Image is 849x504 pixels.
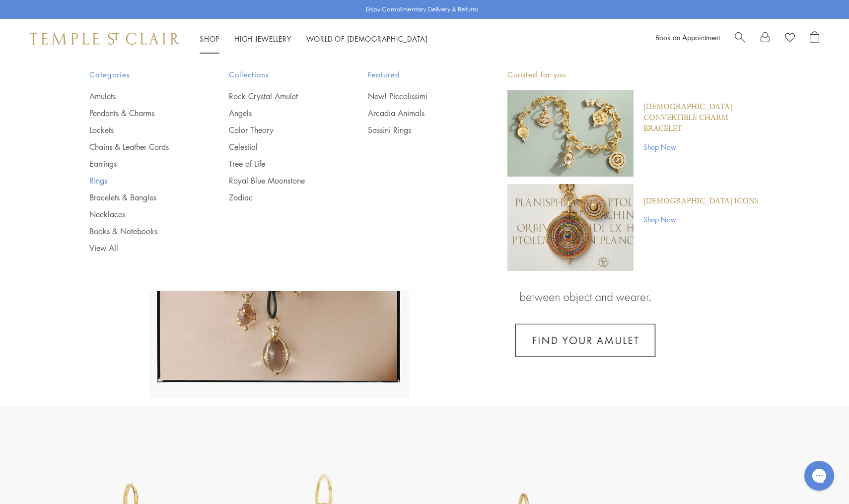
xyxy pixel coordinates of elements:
[229,68,329,81] span: Collections
[89,226,189,237] a: Books & Notebooks
[368,91,468,102] a: New! Piccolissimi
[810,31,819,46] a: Open Shopping Bag
[368,68,468,81] span: Featured
[229,158,329,169] a: Tree of Life
[89,209,189,220] a: Necklaces
[735,31,745,46] a: Search
[799,457,839,494] iframe: Gorgias live chat messenger
[655,32,720,42] a: Book an Appointment
[643,196,759,207] a: [DEMOGRAPHIC_DATA] Icons
[643,214,759,225] a: Shop Now
[89,175,189,186] a: Rings
[368,125,468,135] a: Sassini Rings
[200,34,219,44] a: ShopShop
[368,108,468,119] a: Arcadia Animals
[229,108,329,119] a: Angels
[89,125,189,135] a: Lockets
[229,125,329,135] a: Color Theory
[89,68,189,81] span: Categories
[89,243,189,253] a: View All
[785,31,795,46] a: View Wishlist
[229,175,329,186] a: Royal Blue Moonstone
[234,34,291,44] a: High JewelleryHigh Jewellery
[229,192,329,203] a: Zodiac
[366,4,479,14] p: Enjoy Complimentary Delivery & Returns
[30,33,180,45] img: Temple St. Clair
[507,68,760,81] p: Curated for you
[89,158,189,169] a: Earrings
[229,141,329,152] a: Celestial
[89,91,189,102] a: Amulets
[89,192,189,203] a: Bracelets & Bangles
[89,141,189,152] a: Chains & Leather Cords
[229,91,329,102] a: Rock Crystal Amulet
[200,33,428,45] nav: Main navigation
[306,34,428,44] a: World of [DEMOGRAPHIC_DATA]World of [DEMOGRAPHIC_DATA]
[89,108,189,119] a: Pendants & Charms
[643,102,760,134] a: [DEMOGRAPHIC_DATA] Convertible Charm Bracelet
[643,141,760,152] a: Shop Now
